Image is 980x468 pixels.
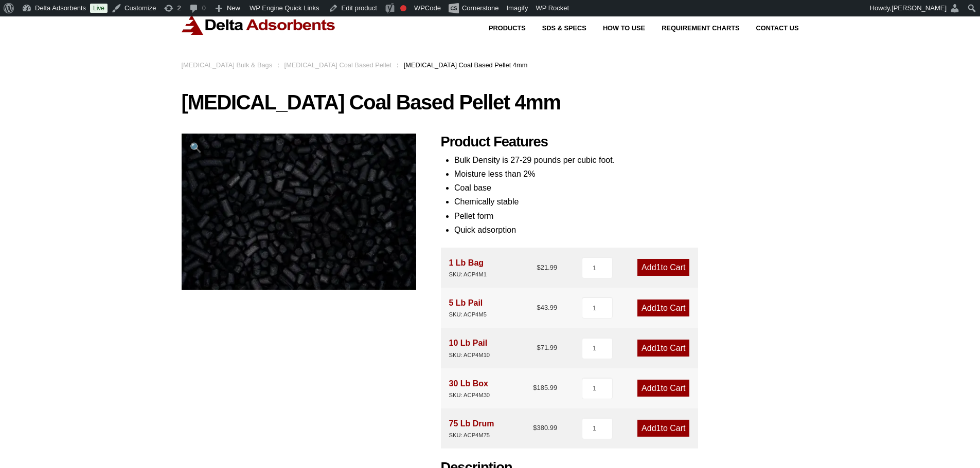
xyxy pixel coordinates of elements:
div: 10 Lb Pail [449,336,490,360]
span: $ [537,344,540,351]
span: : [397,61,399,69]
a: Live [90,4,108,13]
span: 1 [656,424,661,433]
div: 30 Lb Box [449,377,490,400]
span: 🔍 [190,142,202,153]
li: Coal base [454,181,799,195]
div: SKU: ACP4M10 [449,350,490,360]
a: How to Use [586,25,645,32]
a: Add1to Cart [637,420,689,437]
h2: Product Features [441,134,799,151]
bdi: 380.99 [533,424,557,432]
img: Delta Adsorbents [182,15,336,35]
span: $ [537,304,540,311]
span: [PERSON_NAME] [892,4,947,12]
h1: [MEDICAL_DATA] Coal Based Pellet 4mm [182,91,799,113]
a: Requirement Charts [645,25,739,32]
span: Requirement Charts [662,25,739,32]
a: Add1to Cart [637,340,689,357]
li: Pellet form [454,209,799,223]
span: $ [533,424,537,432]
div: SKU: ACP4M1 [449,270,487,279]
a: View full-screen image gallery [182,134,210,162]
a: [MEDICAL_DATA] Bulk & Bags [182,61,273,69]
li: Quick adsorption [454,223,799,237]
span: 1 [656,263,661,272]
div: Needs improvement [400,5,406,11]
a: Add1to Cart [637,299,689,316]
a: Add1to Cart [637,380,689,397]
a: Products [472,25,526,32]
a: SDS & SPECS [526,25,586,32]
div: 75 Lb Drum [449,417,494,440]
a: [MEDICAL_DATA] Coal Based Pellet [284,61,392,69]
span: 1 [656,304,661,312]
div: SKU: ACP4M5 [449,310,487,320]
div: 5 Lb Pail [449,296,487,320]
li: Bulk Density is 27-29 pounds per cubic foot. [454,153,799,167]
span: How to Use [603,25,645,32]
span: [MEDICAL_DATA] Coal Based Pellet 4mm [404,61,528,69]
bdi: 43.99 [537,304,557,311]
div: SKU: ACP4M30 [449,390,490,400]
span: 1 [656,384,661,392]
bdi: 71.99 [537,344,557,351]
span: 1 [656,344,661,352]
li: Chemically stable [454,195,799,209]
span: SDS & SPECS [542,25,586,32]
span: : [277,61,279,69]
bdi: 185.99 [533,384,557,391]
a: Contact Us [740,25,799,32]
span: Products [489,25,526,32]
li: Moisture less than 2% [454,167,799,181]
span: $ [533,384,537,391]
span: Contact Us [756,25,799,32]
span: $ [537,264,540,271]
div: SKU: ACP4M75 [449,430,494,440]
div: 1 Lb Bag [449,256,487,279]
a: Add1to Cart [637,259,689,276]
bdi: 21.99 [537,264,557,271]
